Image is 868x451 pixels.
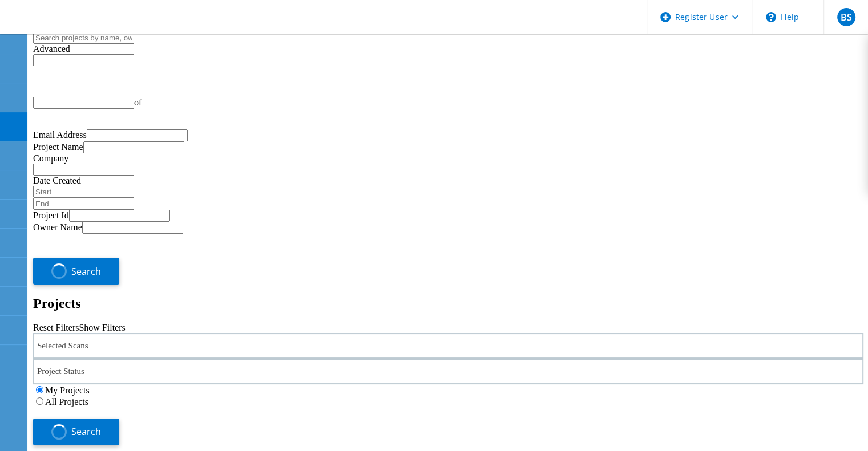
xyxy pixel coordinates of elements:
[33,222,82,232] label: Owner Name
[134,97,142,107] span: of
[33,333,863,359] div: Selected Scans
[33,76,863,87] div: |
[33,419,119,445] button: Search
[33,32,134,44] input: Search projects by name, owner, ID, company, etc
[33,186,134,198] input: Start
[33,359,863,384] div: Project Status
[766,12,776,22] svg: \n
[840,13,851,22] span: BS
[71,425,101,438] span: Search
[33,153,68,163] label: Company
[33,130,87,140] label: Email Address
[33,296,81,311] b: Projects
[33,323,79,332] a: Reset Filters
[33,119,863,129] div: |
[71,265,101,278] span: Search
[33,198,134,210] input: End
[45,397,88,407] label: All Projects
[33,210,69,220] label: Project Id
[33,176,81,185] label: Date Created
[33,258,119,285] button: Search
[45,385,90,395] label: My Projects
[79,323,125,332] a: Show Filters
[11,22,134,32] a: Live Optics Dashboard
[33,142,83,152] label: Project Name
[33,44,70,54] span: Advanced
